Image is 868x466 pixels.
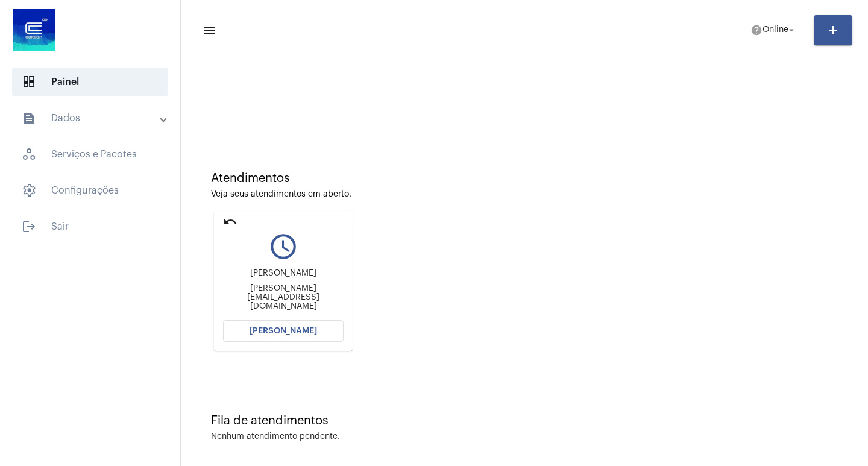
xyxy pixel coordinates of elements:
span: Painel [12,68,168,96]
span: sidenav icon [22,183,36,198]
span: Configurações [12,176,168,205]
mat-icon: add [826,23,840,37]
mat-panel-title: Dados [22,111,161,125]
button: Online [743,18,804,42]
mat-icon: help [750,24,763,36]
mat-icon: sidenav icon [22,219,36,234]
span: sidenav icon [22,75,36,89]
div: [PERSON_NAME] [223,269,344,278]
mat-expansion-panel-header: sidenav iconDados [7,104,180,133]
span: Serviços e Pacotes [12,140,168,169]
button: [PERSON_NAME] [223,320,344,342]
div: Nenhum atendimento pendente. [211,432,340,441]
mat-icon: sidenav icon [203,24,215,38]
div: Fila de atendimentos [211,414,838,427]
mat-icon: sidenav icon [22,111,36,125]
div: Veja seus atendimentos em aberto. [211,190,838,199]
span: sidenav icon [22,147,36,162]
mat-icon: query_builder [223,231,344,262]
span: Sair [12,212,168,241]
div: [PERSON_NAME][EMAIL_ADDRESS][DOMAIN_NAME] [223,284,344,311]
mat-icon: undo [223,215,237,229]
div: Atendimentos [211,172,838,185]
span: [PERSON_NAME] [250,327,317,335]
mat-icon: arrow_drop_down [786,25,797,36]
span: Online [763,26,788,34]
img: d4669ae0-8c07-2337-4f67-34b0df7f5ae4.jpeg [10,6,58,54]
